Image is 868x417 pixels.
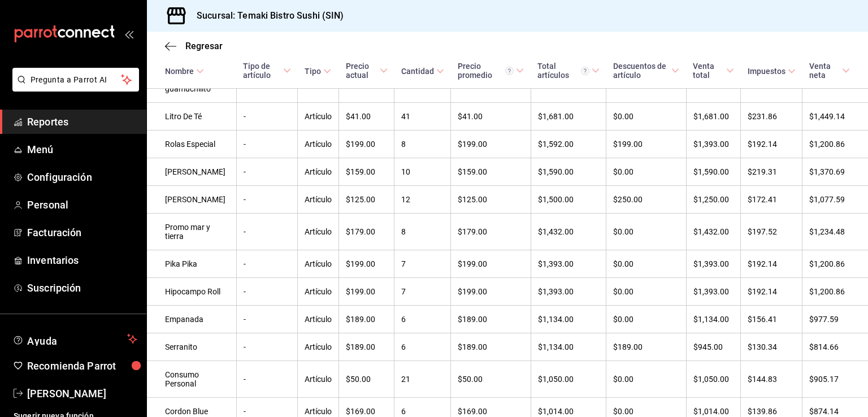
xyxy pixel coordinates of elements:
div: Precio promedio [458,62,514,80]
td: [PERSON_NAME] [147,186,236,214]
button: Pregunta a Parrot AI [12,68,139,92]
td: - [236,131,298,158]
td: - [236,278,298,306]
td: Promo mar y tierra [147,214,236,250]
span: Precio promedio [458,62,524,80]
div: Venta neta [809,62,840,80]
td: $1,077.59 [802,186,868,214]
td: $1,134.00 [686,306,741,333]
td: 41 [394,103,451,131]
td: Consumo Personal [147,361,236,398]
span: Descuentos de artículo [613,62,680,80]
td: [PERSON_NAME] [147,158,236,186]
td: $0.00 [606,278,687,306]
td: $199.00 [451,250,531,278]
td: $1,200.86 [802,131,868,158]
td: $1,393.00 [686,278,741,306]
td: $219.31 [741,158,802,186]
td: - [236,333,298,361]
button: open_drawer_menu [124,29,133,38]
td: Artículo [298,361,339,398]
td: $41.00 [451,103,531,131]
td: $192.14 [741,250,802,278]
td: $189.00 [606,333,687,361]
span: Venta neta [809,62,850,80]
td: $1,681.00 [531,103,606,131]
td: $199.00 [339,278,394,306]
td: Artículo [298,250,339,278]
span: Venta total [693,62,734,80]
span: Precio actual [346,62,388,80]
td: $1,050.00 [531,361,606,398]
td: $905.17 [802,361,868,398]
div: Precio actual [346,62,377,80]
span: Regresar [185,41,223,51]
td: $192.14 [741,278,802,306]
span: Impuestos [748,67,796,76]
td: 21 [394,361,451,398]
td: $1,681.00 [686,103,741,131]
span: Pregunta a Parrot AI [31,74,121,86]
td: $1,234.48 [802,214,868,250]
td: $0.00 [606,250,687,278]
td: Litro De Té [147,103,236,131]
div: Cantidad [401,67,434,76]
span: Tipo de artículo [243,62,291,80]
td: $0.00 [606,103,687,131]
td: $50.00 [451,361,531,398]
button: Regresar [165,41,223,51]
td: 10 [394,158,451,186]
td: Artículo [298,103,339,131]
td: Empanada [147,306,236,333]
span: Recomienda Parrot [27,358,137,373]
td: $0.00 [606,158,687,186]
td: $977.59 [802,306,868,333]
span: Personal [27,197,137,212]
svg: El total artículos considera cambios de precios en los artículos así como costos adicionales por ... [581,67,589,75]
td: 7 [394,250,451,278]
td: $199.00 [339,131,394,158]
td: $199.00 [451,131,531,158]
td: - [236,361,298,398]
td: $1,393.00 [531,250,606,278]
span: [PERSON_NAME] [27,386,137,401]
td: $189.00 [451,306,531,333]
span: Nombre [165,67,204,76]
td: 7 [394,278,451,306]
td: $250.00 [606,186,687,214]
span: Menú [27,142,137,157]
span: Cantidad [401,67,444,76]
td: $945.00 [686,333,741,361]
td: $1,393.00 [686,250,741,278]
td: $159.00 [451,158,531,186]
span: Facturación [27,225,137,240]
div: Venta total [693,62,724,80]
div: Descuentos de artículo [613,62,670,80]
div: Tipo de artículo [243,62,281,80]
td: $814.66 [802,333,868,361]
td: $125.00 [339,186,394,214]
td: $231.86 [741,103,802,131]
td: $199.00 [451,278,531,306]
td: $0.00 [606,361,687,398]
td: $197.52 [741,214,802,250]
span: Inventarios [27,253,137,268]
td: $156.41 [741,306,802,333]
span: Reportes [27,114,137,129]
td: Artículo [298,333,339,361]
span: Ayuda [27,332,123,346]
td: - [236,250,298,278]
td: $125.00 [451,186,531,214]
td: $1,050.00 [686,361,741,398]
td: Hipocampo Roll [147,278,236,306]
td: - [236,103,298,131]
span: Total artículos [537,62,600,80]
td: $0.00 [606,306,687,333]
td: - [236,186,298,214]
td: Artículo [298,306,339,333]
td: $1,393.00 [686,131,741,158]
td: $179.00 [339,214,394,250]
td: $1,592.00 [531,131,606,158]
td: $144.83 [741,361,802,398]
td: $1,200.86 [802,250,868,278]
